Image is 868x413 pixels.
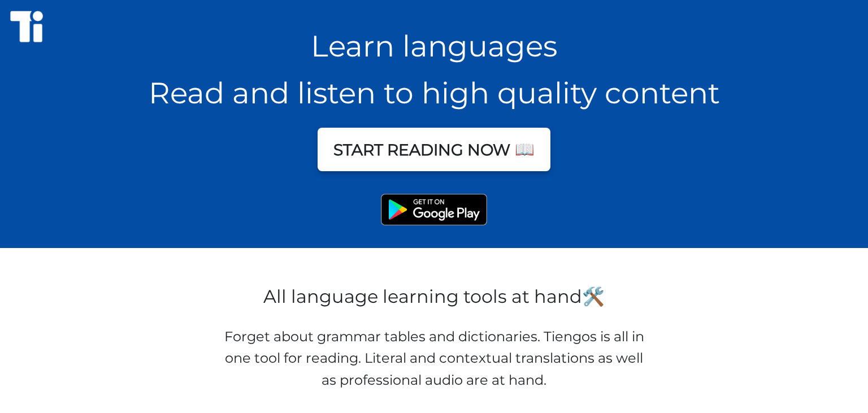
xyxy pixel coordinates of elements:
img: logo [10,10,43,43]
img: google play button [381,194,487,225]
span: book [515,137,535,162]
h2: All language learning tools at hand [217,282,651,311]
button: START READING NOWbook [318,128,550,171]
p: Forget about grammar tables and dictionaries. Tiengos is all in one tool for reading. Literal and... [217,326,651,391]
span: tools [582,285,605,307]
